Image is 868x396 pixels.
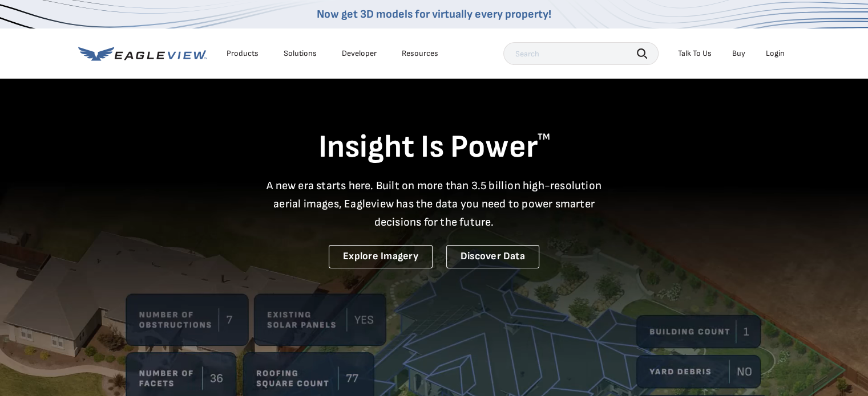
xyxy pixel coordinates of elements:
h1: Insight Is Power [78,128,790,168]
div: Login [766,48,785,59]
div: Products [227,48,259,59]
a: Explore Imagery [329,245,433,268]
input: Search [503,42,659,65]
a: Developer [342,48,377,59]
div: Talk To Us [678,48,712,59]
sup: TM [538,132,550,142]
div: Resources [402,48,438,59]
a: Discover Data [446,245,539,268]
a: Buy [732,48,745,59]
a: Now get 3D models for virtually every property! [317,7,551,21]
p: A new era starts here. Built on more than 3.5 billion high-resolution aerial images, Eagleview ha... [260,177,609,231]
div: Solutions [284,48,317,59]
